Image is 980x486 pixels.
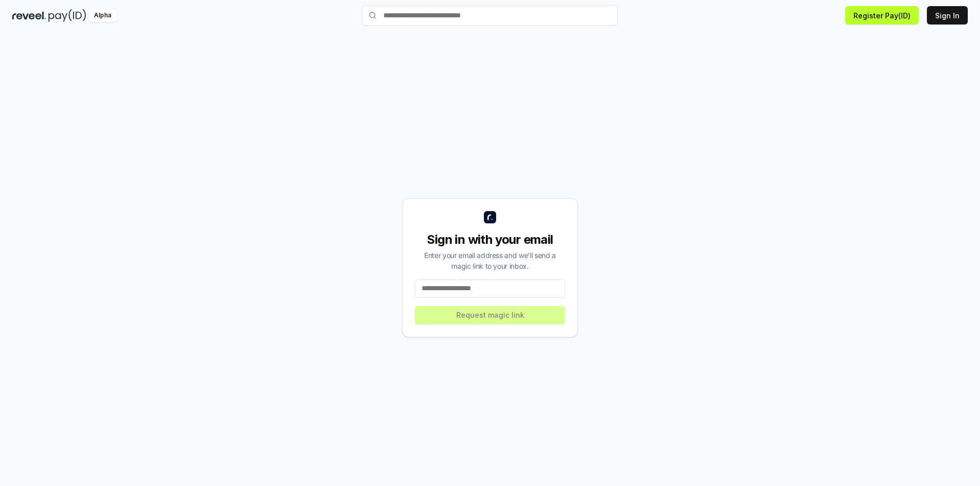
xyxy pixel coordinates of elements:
[484,211,496,223] img: logo_small
[845,6,919,24] button: Register Pay(ID)
[12,9,46,22] img: reveel_dark
[927,6,968,24] button: Sign In
[48,9,86,22] img: pay_id
[88,9,117,22] div: Alpha
[415,232,565,248] div: Sign in with your email
[415,250,565,271] div: Enter your email address and we’ll send a magic link to your inbox.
